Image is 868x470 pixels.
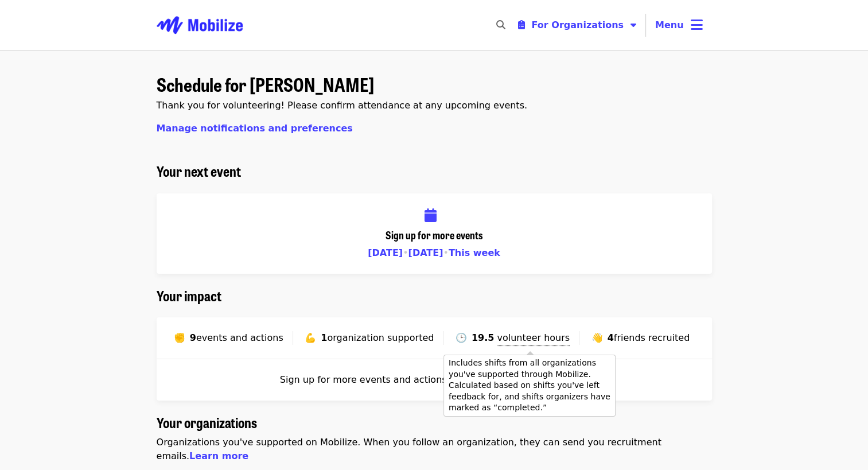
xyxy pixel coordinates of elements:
[608,332,614,343] strong: 4
[512,11,521,39] input: Search
[443,355,616,417] div: Includes shifts from all organizations you've supported through Mobilize. Calculated based on shi...
[591,332,603,343] span: waving hand emoji
[305,332,316,343] span: flexed biceps emoji
[280,373,447,387] span: Sign up for more events and actions
[508,14,645,37] button: Toggle organizer menu
[157,7,243,44] img: Mobilize - Home
[157,123,353,134] a: Manage notifications and preferences
[691,17,703,33] i: bars icon
[517,20,524,30] i: clipboard-list icon
[196,332,283,343] span: events and actions
[368,247,403,258] a: [DATE]
[157,71,374,98] span: Schedule for [PERSON_NAME]
[531,20,624,30] span: For Organizations
[443,247,448,258] span: •
[189,450,248,461] a: Learn more
[190,332,196,343] strong: 9
[449,247,500,258] a: This week
[157,285,221,305] span: Your impact
[497,332,570,343] span: volunteer hours
[386,227,483,242] span: Sign up for more events
[157,100,527,111] span: Thank you for volunteering! Please confirm attendance at any upcoming events.
[472,332,494,343] strong: 19.5
[456,332,467,343] span: clock face three o'clock emoji
[425,207,437,224] i: calendar icon
[496,20,505,30] i: search icon
[157,412,257,432] span: Your organizations
[157,437,661,461] span: Organizations you've supported on Mobilize. When you follow an organization, they can send you re...
[655,20,684,30] span: Menu
[327,332,434,343] span: organization supported
[630,20,636,30] i: caret-down icon
[157,161,241,181] span: Your next event
[408,247,443,258] a: [DATE]
[403,247,408,258] span: •
[646,11,712,39] button: Toggle account menu
[174,332,185,343] span: raised fist emoji
[614,332,690,343] span: friends recruited
[321,332,327,343] strong: 1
